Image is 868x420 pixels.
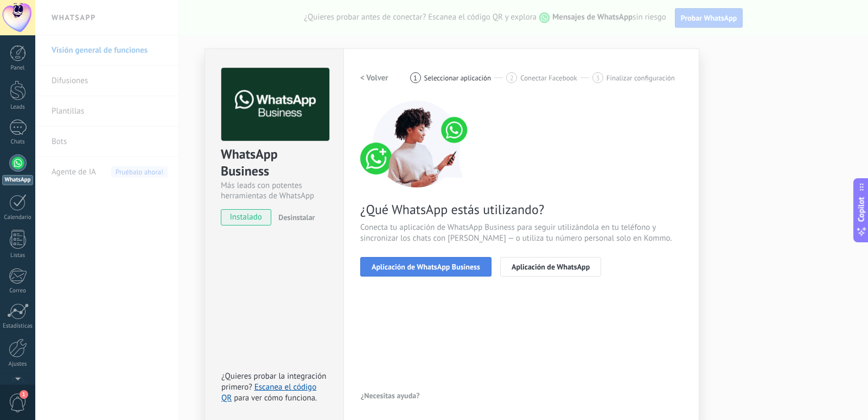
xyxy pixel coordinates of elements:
[20,390,28,399] span: 1
[424,74,492,82] span: Seleccionar aplicación
[360,101,474,187] img: connect number
[520,74,577,82] span: Conectar Facebook
[2,214,34,221] div: Calendario
[2,323,34,330] div: Estadísticas
[510,73,514,83] span: 2
[512,263,590,271] span: Aplicación de WhatsApp
[2,287,34,294] div: Correo
[278,212,315,222] span: Desinstalar
[360,73,388,83] h2: < Volver
[360,68,388,87] button: < Volver
[221,180,328,201] div: Más leads con potentes herramientas de WhatsApp
[596,73,599,83] span: 3
[413,73,417,83] span: 1
[2,175,33,185] div: WhatsApp
[274,209,315,225] button: Desinstalar
[361,392,420,399] span: ¿Necesitas ayuda?
[2,139,34,146] div: Chats
[500,257,601,277] button: Aplicación de WhatsApp
[360,257,492,277] button: Aplicación de WhatsApp Business
[221,382,316,403] a: Escanea el código QR
[2,252,34,259] div: Listas
[2,65,34,72] div: Panel
[372,263,480,271] span: Aplicación de WhatsApp Business
[221,146,328,180] div: WhatsApp Business
[221,209,271,225] span: instalado
[360,387,420,404] button: ¿Necesitas ayuda?
[856,197,867,222] span: Copilot
[221,371,327,392] span: ¿Quieres probar la integración primero?
[234,393,317,403] span: para ver cómo funciona.
[2,361,34,368] div: Ajustes
[221,68,329,141] img: logo_main.png
[360,222,682,244] span: Conecta tu aplicación de WhatsApp Business para seguir utilizándola en tu teléfono y sincronizar ...
[2,104,34,111] div: Leads
[607,74,675,82] span: Finalizar configuración
[360,201,682,218] span: ¿Qué WhatsApp estás utilizando?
